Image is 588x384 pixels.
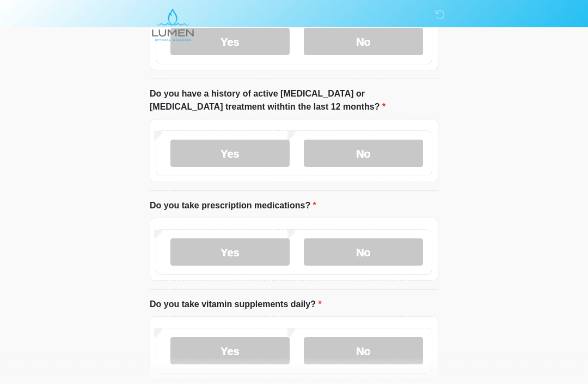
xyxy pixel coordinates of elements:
label: Yes [170,337,290,364]
label: Yes [170,140,290,167]
label: No [304,238,423,266]
label: Do you take vitamin supplements daily? [150,298,322,311]
label: No [304,140,423,167]
label: Do you have a history of active [MEDICAL_DATA] or [MEDICAL_DATA] treatment withtin the last 12 mo... [150,87,438,113]
label: Yes [170,238,290,266]
label: No [304,337,423,364]
label: Do you take prescription medications? [150,199,316,212]
img: LUMEN Optimal Wellness Logo [139,8,207,41]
